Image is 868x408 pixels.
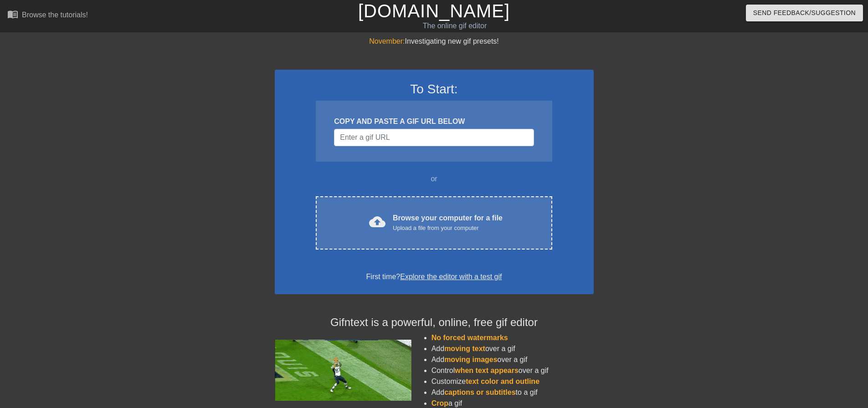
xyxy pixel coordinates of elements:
div: The online gif editor [294,20,616,31]
a: [DOMAIN_NAME] [358,1,510,21]
span: Crop [431,399,448,407]
div: or [298,173,570,184]
li: Add over a gif [431,354,594,365]
span: cloud_upload [369,214,385,230]
span: captions or subtitles [444,388,515,396]
img: football_small.gif [275,340,411,401]
span: Send Feedback/Suggestion [753,7,856,19]
li: Add over a gif [431,343,594,354]
a: Browse the tutorials! [7,9,88,23]
li: Add to a gif [431,387,594,398]
span: menu_book [7,9,18,20]
div: First time? [287,271,582,282]
button: Send Feedback/Suggestion [746,5,863,21]
span: text color and outline [466,377,539,385]
li: Control over a gif [431,365,594,376]
span: moving images [444,356,497,363]
a: Explore the editor with a test gif [400,273,502,280]
span: when text appears [455,367,519,374]
div: COPY AND PASTE A GIF URL BELOW [334,116,534,127]
div: Upload a file from your computer [393,224,503,233]
span: November: [369,37,405,45]
h3: To Start: [287,82,582,97]
span: No forced watermarks [431,334,508,342]
div: Browse your computer for a file [393,213,503,233]
div: Browse the tutorials! [22,11,88,19]
input: Username [334,129,534,146]
span: moving text [444,345,485,352]
div: Investigating new gif presets! [275,36,594,47]
li: Customize [431,376,594,387]
h4: Gifntext is a powerful, online, free gif editor [275,316,594,329]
